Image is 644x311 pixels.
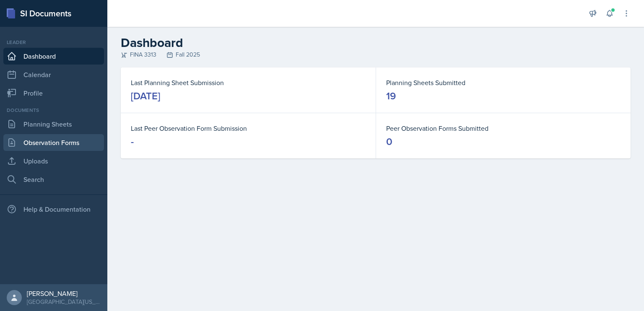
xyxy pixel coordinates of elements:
[386,89,396,103] div: 19
[121,50,631,59] div: FINA 3313 Fall 2025
[3,66,104,83] a: Calendar
[3,85,104,101] a: Profile
[121,35,631,50] h2: Dashboard
[131,123,366,133] dt: Last Peer Observation Form Submission
[3,171,104,188] a: Search
[131,135,134,148] div: -
[3,48,104,65] a: Dashboard
[3,39,104,46] div: Leader
[27,298,101,306] div: [GEOGRAPHIC_DATA][US_STATE]
[3,153,104,169] a: Uploads
[27,289,101,298] div: [PERSON_NAME]
[131,78,366,88] dt: Last Planning Sheet Submission
[3,106,104,114] div: Documents
[3,116,104,132] a: Planning Sheets
[386,135,392,148] div: 0
[3,134,104,151] a: Observation Forms
[3,201,104,218] div: Help & Documentation
[386,78,621,88] dt: Planning Sheets Submitted
[131,89,160,103] div: [DATE]
[386,123,621,133] dt: Peer Observation Forms Submitted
